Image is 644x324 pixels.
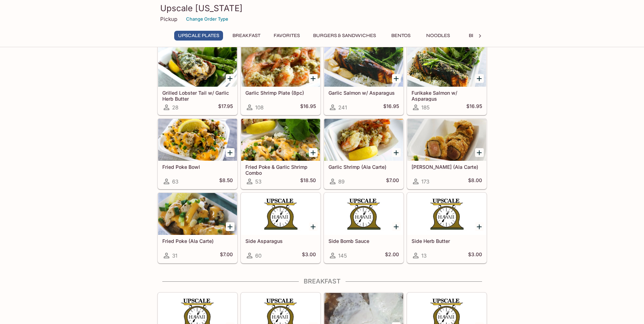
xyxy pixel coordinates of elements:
[309,74,318,83] button: Add Garlic Shrimp Plate (8pc)
[338,252,347,259] span: 145
[158,193,237,263] a: Fried Poke (Ala Carte)31$7.00
[421,252,427,259] span: 13
[468,251,482,260] h5: $3.00
[475,74,484,83] button: Add Furikake Salmon w/ Asparagus
[162,238,233,244] h5: Fried Poke (Ala Carte)
[328,238,399,244] h5: Side Bomb Sauce
[383,103,399,111] h5: $16.95
[407,118,487,189] a: [PERSON_NAME] (Ala Carte)173$8.00
[241,193,320,235] div: Side Asparagus
[392,74,401,83] button: Add Garlic Salmon w/ Asparagus
[309,148,318,157] button: Add Fried Poke & Garlic Shrimp Combo
[392,222,401,231] button: Add Side Bomb Sauce
[302,251,316,260] h5: $3.00
[162,164,233,170] h5: Fried Poke Bowl
[226,148,235,157] button: Add Fried Poke Bowl
[172,178,178,185] span: 63
[309,222,318,231] button: Add Side Asparagus
[385,251,399,260] h5: $2.00
[475,148,484,157] button: Add Ahi Katsu Roll (Ala Carte)
[300,177,316,186] h5: $18.50
[412,164,482,170] h5: [PERSON_NAME] (Ala Carte)
[407,45,486,87] div: Furikake Salmon w/ Asparagus
[324,118,404,189] a: Garlic Shrimp (Ala Carte)89$7.00
[309,31,380,41] button: Burgers & Sandwiches
[245,90,316,96] h5: Garlic Shrimp Plate (8pc)
[412,90,482,101] h5: Furikake Salmon w/ Asparagus
[328,90,399,96] h5: Garlic Salmon w/ Asparagus
[412,238,482,244] h5: Side Herb Butter
[226,222,235,231] button: Add Fried Poke (Ala Carte)
[255,178,261,185] span: 53
[157,278,487,285] h4: Breakfast
[324,119,403,161] div: Garlic Shrimp (Ala Carte)
[160,16,177,22] p: Pickup
[174,31,223,41] button: UPSCALE Plates
[241,118,320,189] a: Fried Poke & Garlic Shrimp Combo53$18.50
[162,90,233,101] h5: Grilled Lobster Tail w/ Garlic Herb Butter
[172,252,177,259] span: 31
[183,14,231,24] button: Change Order Type
[219,177,233,186] h5: $8.50
[338,104,347,111] span: 241
[459,31,491,41] button: Beef
[158,44,237,115] a: Grilled Lobster Tail w/ Garlic Herb Butter28$17.95
[324,44,404,115] a: Garlic Salmon w/ Asparagus241$16.95
[172,104,178,111] span: 28
[392,148,401,157] button: Add Garlic Shrimp (Ala Carte)
[270,31,304,41] button: Favorites
[158,45,237,87] div: Grilled Lobster Tail w/ Garlic Herb Butter
[407,44,487,115] a: Furikake Salmon w/ Asparagus185$16.95
[226,74,235,83] button: Add Grilled Lobster Tail w/ Garlic Herb Butter
[245,164,316,175] h5: Fried Poke & Garlic Shrimp Combo
[407,119,486,161] div: Ahi Katsu Roll (Ala Carte)
[158,119,237,161] div: Fried Poke Bowl
[241,193,320,263] a: Side Asparagus60$3.00
[385,31,417,41] button: Bentos
[468,177,482,186] h5: $8.00
[324,193,404,263] a: Side Bomb Sauce145$2.00
[218,103,233,111] h5: $17.95
[466,103,482,111] h5: $16.95
[386,177,399,186] h5: $7.00
[255,104,264,111] span: 108
[300,103,316,111] h5: $16.95
[421,104,430,111] span: 185
[220,251,233,260] h5: $7.00
[229,31,264,41] button: Breakfast
[422,31,454,41] button: Noodles
[328,164,399,170] h5: Garlic Shrimp (Ala Carte)
[255,252,261,259] span: 60
[158,118,237,189] a: Fried Poke Bowl63$8.50
[475,222,484,231] button: Add Side Herb Butter
[324,193,403,235] div: Side Bomb Sauce
[241,44,320,115] a: Garlic Shrimp Plate (8pc)108$16.95
[324,45,403,87] div: Garlic Salmon w/ Asparagus
[245,238,316,244] h5: Side Asparagus
[407,193,486,235] div: Side Herb Butter
[241,45,320,87] div: Garlic Shrimp Plate (8pc)
[407,193,487,263] a: Side Herb Butter13$3.00
[421,178,429,185] span: 173
[241,119,320,161] div: Fried Poke & Garlic Shrimp Combo
[338,178,345,185] span: 89
[158,193,237,235] div: Fried Poke (Ala Carte)
[160,3,484,14] h3: Upscale [US_STATE]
